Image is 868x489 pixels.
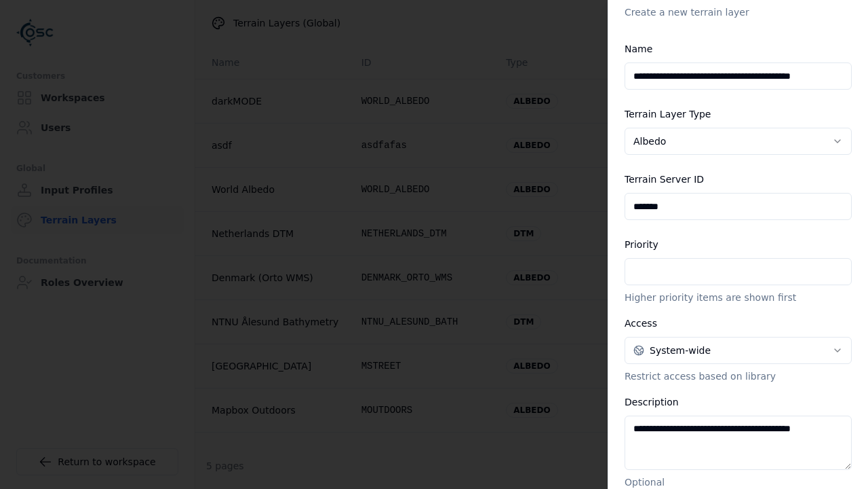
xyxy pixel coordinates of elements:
[625,318,657,329] label: Access
[625,369,852,383] p: Restrict access based on library
[625,291,852,304] p: Higher priority items are shown first
[625,174,704,185] label: Terrain Server ID
[625,397,679,407] label: Description
[625,239,658,250] label: Priority
[625,109,711,120] label: Terrain Layer Type
[625,43,652,54] label: Name
[625,5,852,19] p: Create a new terrain layer
[625,475,852,489] p: Optional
